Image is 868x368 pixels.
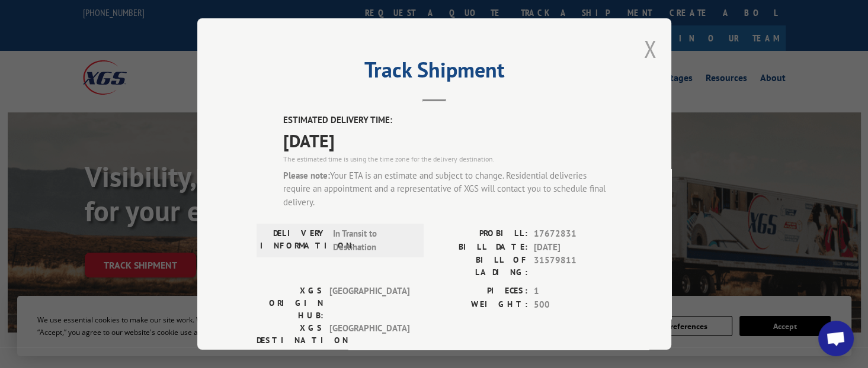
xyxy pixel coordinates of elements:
div: Open chat [818,321,854,356]
span: In Transit to Destination [333,227,413,254]
label: DELIVERY INFORMATION: [260,227,327,254]
label: WEIGHT: [434,298,528,312]
span: [DATE] [283,127,612,154]
span: [DATE] [534,241,612,254]
div: The estimated time is using the time zone for the delivery destination. [283,154,612,164]
div: Your ETA is an estimate and subject to change. Residential deliveries require an appointment and ... [283,169,612,209]
span: 500 [534,298,612,312]
label: XGS ORIGIN HUB: [257,285,324,322]
h2: Track Shipment [257,62,612,84]
span: [GEOGRAPHIC_DATA] [329,285,409,322]
span: 31579811 [534,254,612,279]
label: ESTIMATED DELIVERY TIME: [283,114,612,127]
label: PIECES: [434,285,528,298]
span: 17672831 [534,227,612,241]
span: [GEOGRAPHIC_DATA] [329,322,409,359]
button: Close modal [643,33,656,64]
span: 1 [534,285,612,298]
label: XGS DESTINATION HUB: [257,322,324,359]
label: BILL DATE: [434,241,528,254]
label: PROBILL: [434,227,528,241]
strong: Please note: [283,170,330,181]
label: BILL OF LADING: [434,254,528,279]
